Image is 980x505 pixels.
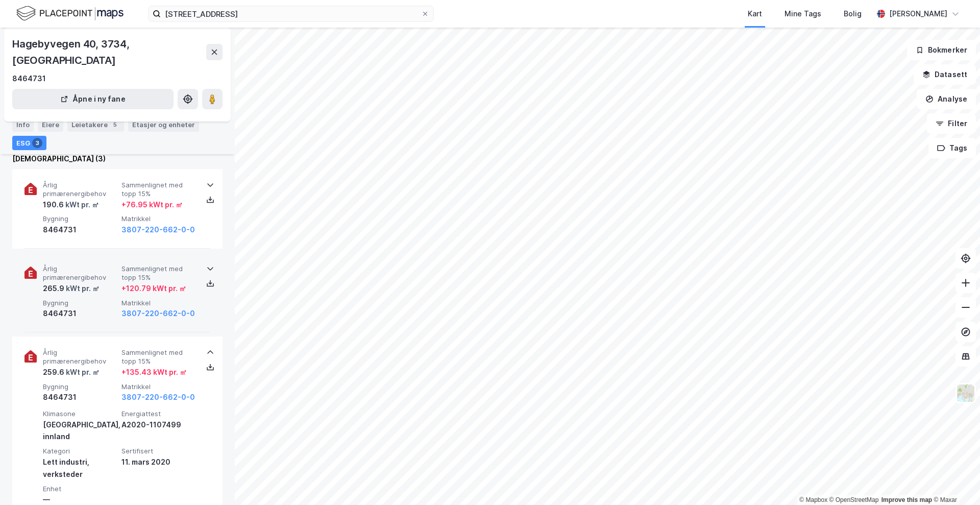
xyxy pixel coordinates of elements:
button: Filter [927,113,976,134]
span: Bygning [43,214,117,223]
span: Kategori [43,447,117,455]
button: 3807-220-662-0-0 [121,307,195,320]
div: kWt pr. ㎡ [64,282,100,295]
div: Lett industri, verksteder [43,456,117,480]
iframe: Chat Widget [929,456,980,505]
span: Matrikkel [121,214,196,223]
div: Kontrollprogram for chat [929,456,980,505]
input: Søk på adresse, matrikkel, gårdeiere, leietakere eller personer [161,6,421,21]
div: + 120.79 kWt pr. ㎡ [121,282,186,295]
div: 5 [110,119,120,130]
span: Sammenlignet med topp 15% [121,264,196,282]
button: 3807-220-662-0-0 [121,391,195,403]
div: ESG [12,136,46,150]
div: kWt pr. ㎡ [64,199,99,211]
span: Årlig primærenergibehov [43,264,117,282]
span: Energiattest [121,410,196,418]
div: Leietakere [67,117,124,132]
div: Etasjer og enheter [132,120,195,129]
div: 265.9 [43,282,100,295]
span: Sammenlignet med topp 15% [121,181,196,199]
div: Bolig [844,8,862,20]
img: Z [956,383,975,403]
img: logo.f888ab2527a4732fd821a326f86c7f29.svg [16,5,124,22]
div: + 76.95 kWt pr. ㎡ [121,199,183,211]
button: Bokmerker [907,40,976,60]
div: Info [12,117,34,132]
span: Sertifisert [121,447,196,455]
span: Bygning [43,382,117,391]
button: Tags [928,138,976,158]
a: OpenStreetMap [829,496,879,503]
div: 8464731 [12,73,46,85]
div: [PERSON_NAME] [889,8,947,20]
span: Sammenlignet med topp 15% [121,348,196,366]
div: + 135.43 kWt pr. ㎡ [121,366,187,378]
div: 259.6 [43,366,100,378]
span: Bygning [43,299,117,307]
div: 8464731 [43,307,117,320]
div: 8464731 [43,224,117,236]
div: 3 [32,138,42,148]
button: Åpne i ny fane [12,89,174,109]
div: A2020-1107499 [121,419,196,431]
div: Hagebyvegen 40, 3734, [GEOGRAPHIC_DATA] [12,36,206,68]
div: kWt pr. ㎡ [64,366,100,378]
div: 8464731 [43,391,117,403]
div: Eiere [38,117,63,132]
span: Årlig primærenergibehov [43,181,117,199]
div: [DEMOGRAPHIC_DATA] (3) [12,153,223,165]
a: Mapbox [799,496,827,503]
span: Matrikkel [121,382,196,391]
div: Mine Tags [785,8,821,20]
span: Klimasone [43,410,117,418]
span: Enhet [43,485,117,493]
div: [GEOGRAPHIC_DATA], innland [43,419,117,443]
span: Matrikkel [121,299,196,307]
button: 3807-220-662-0-0 [121,224,195,236]
span: Årlig primærenergibehov [43,348,117,366]
div: 190.6 [43,199,99,211]
div: Kart [748,8,762,20]
a: Improve this map [881,496,932,503]
div: 11. mars 2020 [121,456,196,468]
button: Datasett [914,64,976,85]
button: Analyse [917,89,976,109]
